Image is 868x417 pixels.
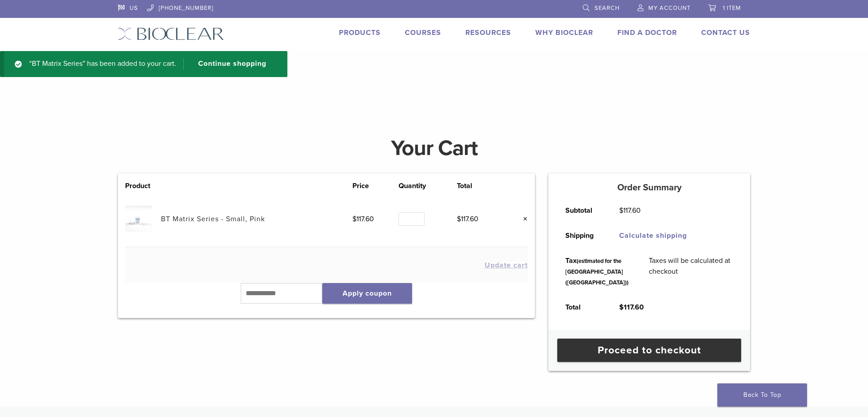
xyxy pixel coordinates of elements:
[555,295,609,320] th: Total
[701,28,750,37] a: Contact Us
[617,28,677,37] a: Find A Doctor
[619,206,623,215] span: $
[457,215,461,224] span: $
[161,215,265,224] a: BT Matrix Series - Small, Pink
[723,4,741,12] span: 1 item
[595,4,620,12] span: Search
[339,28,381,37] a: Products
[183,58,273,70] a: Continue shopping
[619,303,624,312] span: $
[619,206,641,215] bdi: 117.60
[399,181,457,191] th: Quantity
[555,248,638,295] th: Tax
[619,231,687,240] a: Calculate shipping
[352,181,399,191] th: Price
[648,4,690,12] span: My Account
[555,223,609,248] th: Shipping
[555,198,609,223] th: Subtotal
[516,213,528,225] a: Remove this item
[717,383,807,407] a: Back To Top
[557,339,741,362] a: Proceed to checkout
[535,28,593,37] a: Why Bioclear
[638,248,743,295] td: Taxes will be calculated at checkout
[619,303,644,312] bdi: 117.60
[322,283,412,304] button: Apply coupon
[565,258,629,286] small: (estimated for the [GEOGRAPHIC_DATA] ([GEOGRAPHIC_DATA]))
[465,28,511,37] a: Resources
[457,181,503,191] th: Total
[352,215,356,224] span: $
[485,262,528,269] button: Update cart
[457,215,478,224] bdi: 117.60
[405,28,441,37] a: Courses
[352,215,374,224] bdi: 117.60
[125,181,161,191] th: Product
[118,27,224,40] img: Bioclear
[548,182,750,193] h5: Order Summary
[111,138,757,159] h1: Your Cart
[125,206,152,232] img: BT Matrix Series - Small, Pink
